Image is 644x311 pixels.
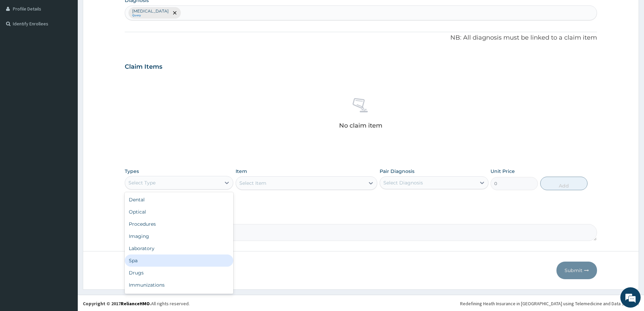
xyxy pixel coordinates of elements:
label: Types [125,169,139,174]
button: Submit [556,262,597,279]
div: Imaging [125,230,233,242]
label: Unit Price [491,168,515,175]
div: Others [125,291,233,303]
img: d_794563401_company_1708531726252_794563401 [13,34,27,51]
strong: Copyright © 2017 . [83,301,151,307]
div: Dental [125,194,233,206]
label: Item [236,168,247,175]
textarea: Type your message and hit 'Enter' [3,185,129,208]
div: Immunizations [125,279,233,291]
div: Redefining Heath Insurance in [GEOGRAPHIC_DATA] using Telemedicine and Data Science! [460,300,639,307]
div: Select Type [128,179,156,186]
label: Comment [125,215,597,220]
p: NB: All diagnosis must be linked to a claim item [125,34,597,42]
span: We're online! [39,85,93,154]
div: Optical [125,206,233,218]
p: [MEDICAL_DATA] [132,8,169,14]
div: Select Diagnosis [383,179,423,186]
span: remove selection option [172,10,178,16]
div: Spa [125,254,233,267]
h3: Claim Items [125,63,162,71]
div: Laboratory [125,242,233,254]
div: Drugs [125,267,233,279]
div: Procedures [125,218,233,230]
div: Minimize live chat window [111,3,127,20]
small: Query [132,14,169,17]
label: Pair Diagnosis [380,168,414,175]
a: RelianceHMO [121,301,150,307]
div: Chat with us now [35,38,114,47]
button: Add [540,177,588,190]
p: No claim item [339,122,382,129]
